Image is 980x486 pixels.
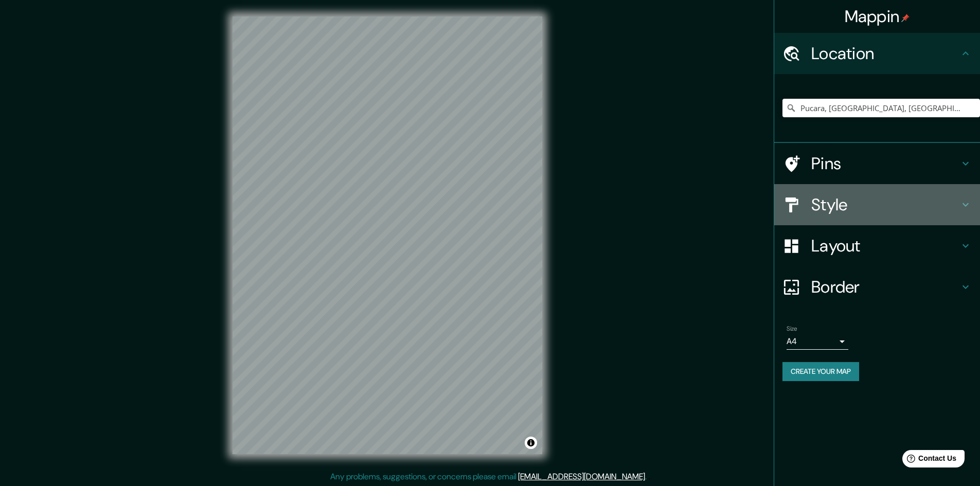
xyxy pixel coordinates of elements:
[647,471,648,483] div: .
[774,33,980,74] div: Location
[787,333,848,350] div: A4
[525,437,537,449] button: Toggle attribution
[330,471,647,483] p: Any problems, suggestions, or concerns please email .
[811,277,959,297] h4: Border
[782,99,980,117] input: Pick your city or area
[811,43,959,64] h4: Location
[774,266,980,308] div: Border
[811,194,959,215] h4: Style
[774,143,980,184] div: Pins
[811,153,959,174] h4: Pins
[774,225,980,266] div: Layout
[782,362,859,381] button: Create your map
[901,14,910,22] img: pin-icon.png
[888,446,969,475] iframe: Help widget launcher
[648,471,650,483] div: .
[233,16,542,454] canvas: Map
[845,6,910,27] h4: Mappin
[811,236,959,256] h4: Layout
[518,471,645,482] a: [EMAIL_ADDRESS][DOMAIN_NAME]
[787,325,797,333] label: Size
[774,184,980,225] div: Style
